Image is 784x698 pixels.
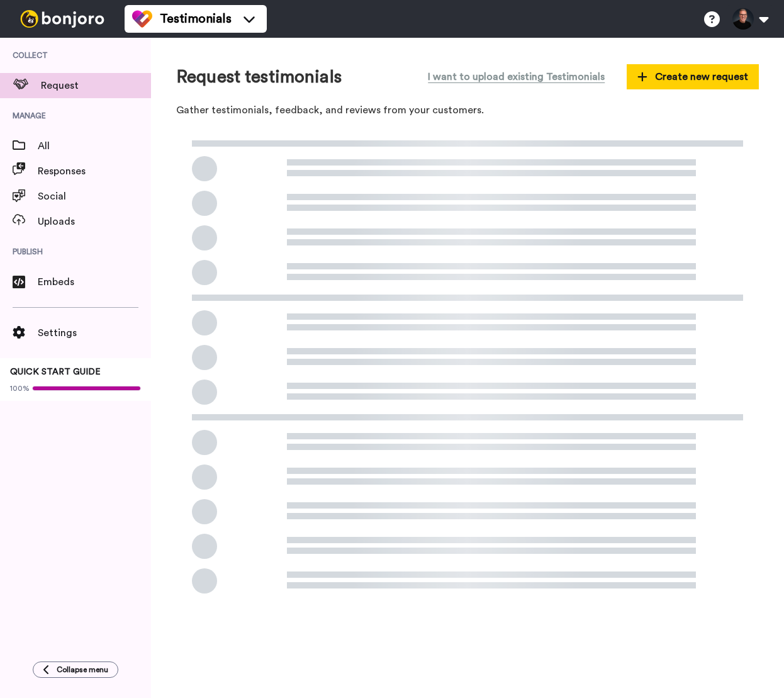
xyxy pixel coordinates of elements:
button: Create new request [627,64,759,89]
span: Social [38,189,151,204]
h1: Request testimonials [176,67,342,87]
span: Collapse menu [57,665,108,675]
p: Gather testimonials, feedback, and reviews from your customers. [176,103,759,118]
span: Responses [38,164,151,179]
span: Create new request [637,69,748,84]
img: bj-logo-header-white.svg [15,10,109,28]
span: 100% [10,383,30,393]
span: QUICK START GUIDE [10,368,101,376]
button: Collapse menu [33,661,118,678]
img: tm-color.svg [132,9,152,29]
span: I want to upload existing Testimonials [428,69,605,84]
span: All [38,138,151,154]
span: Embeds [38,274,151,290]
span: Request [41,78,151,93]
span: Uploads [38,214,151,229]
button: I want to upload existing Testimonials [418,63,614,91]
span: Testimonials [160,10,232,28]
span: Settings [38,325,151,341]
